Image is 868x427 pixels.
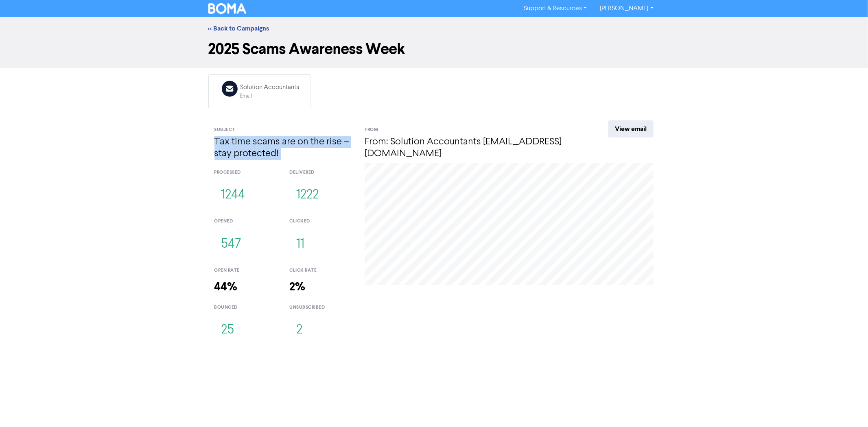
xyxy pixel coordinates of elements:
[289,317,309,344] button: 2
[289,304,352,311] div: unsubscribed
[214,267,278,274] div: open rate
[289,169,352,176] div: delivered
[289,182,326,209] button: 1222
[517,2,593,15] a: Support & Resources
[208,24,269,33] a: << Back to Campaigns
[241,83,300,92] div: Solution Accountants
[593,2,660,15] a: [PERSON_NAME]
[214,231,248,258] button: 547
[827,388,868,427] iframe: Chat Widget
[289,218,352,225] div: clicked
[214,169,278,176] div: processed
[214,136,353,160] h4: Tax time scams are on the rise – stay protected!
[289,280,305,294] strong: 2%
[289,231,311,258] button: 11
[608,120,654,137] a: View email
[214,182,252,209] button: 1244
[214,304,278,311] div: bounced
[208,3,247,14] img: BOMA Logo
[365,136,578,160] h4: From: Solution Accountants [EMAIL_ADDRESS][DOMAIN_NAME]
[241,92,300,100] div: Email
[214,126,353,133] div: Subject
[214,280,238,294] strong: 44%
[365,126,578,133] div: From
[289,267,352,274] div: click rate
[214,218,278,225] div: opened
[214,317,241,344] button: 25
[208,40,660,59] h1: 2025 Scams Awareness Week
